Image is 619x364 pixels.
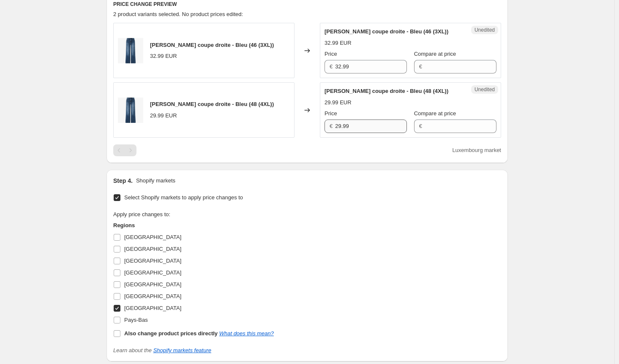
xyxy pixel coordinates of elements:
h2: Step 4. [113,177,133,185]
span: Compare at price [414,110,456,117]
a: What does this mean? [219,330,274,337]
a: Shopify markets feature [153,347,211,353]
span: € [330,123,333,129]
span: [PERSON_NAME] coupe droite - Bleu (46 (3XL)) [150,42,274,48]
span: € [330,63,333,70]
span: Unedited [474,86,495,93]
div: 32.99 EUR [150,52,177,60]
span: € [419,123,422,129]
span: [GEOGRAPHIC_DATA] [124,305,181,311]
span: [GEOGRAPHIC_DATA] [124,293,181,299]
span: [GEOGRAPHIC_DATA] [124,234,181,240]
span: [GEOGRAPHIC_DATA] [124,281,181,288]
nav: Pagination [113,144,136,156]
div: 29.99 EUR [324,98,352,107]
span: [GEOGRAPHIC_DATA] [124,269,181,276]
span: Price [324,51,337,57]
i: Learn about the [113,347,211,353]
span: Price [324,110,337,117]
h6: PRICE CHANGE PREVIEW [113,1,501,8]
span: Compare at price [414,51,456,57]
span: Luxembourg market [452,147,501,153]
span: [GEOGRAPHIC_DATA] [124,258,181,264]
p: Shopify markets [136,177,175,185]
span: [GEOGRAPHIC_DATA] [124,246,181,252]
img: JADE-109-1_80x.jpg [118,98,143,123]
span: Select Shopify markets to apply price changes to [124,194,243,201]
span: 2 product variants selected. No product prices edited: [113,11,243,17]
h3: Regions [113,221,274,230]
span: [PERSON_NAME] coupe droite - Bleu (48 (4XL)) [150,101,274,107]
b: Also change product prices directly [124,330,218,337]
span: Apply price changes to: [113,211,170,217]
span: [PERSON_NAME] coupe droite - Bleu (48 (4XL)) [324,88,448,94]
span: Unedited [474,27,495,33]
span: [PERSON_NAME] coupe droite - Bleu (46 (3XL)) [324,28,448,35]
div: 29.99 EUR [150,111,177,120]
span: Pays-Bas [124,317,148,323]
span: € [419,63,422,70]
img: JADE-109-1_80x.jpg [118,38,143,63]
div: 32.99 EUR [324,39,352,47]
